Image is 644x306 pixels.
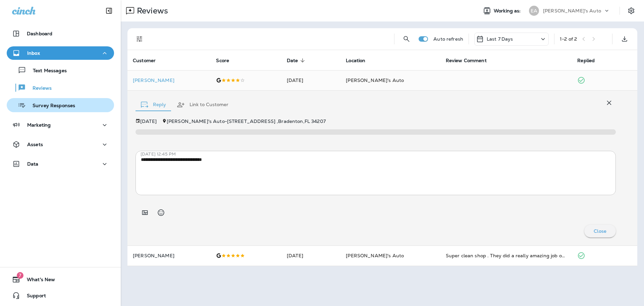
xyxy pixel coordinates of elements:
button: Filters [133,32,146,46]
span: Location [346,57,374,63]
button: Marketing [7,118,114,132]
span: What's New [20,277,55,285]
div: Super clean shop . They did a really amazing job on my car. Went out of their way to find and ins... [446,252,567,259]
p: Survey Responses [26,103,75,109]
span: Replied [577,58,595,63]
span: Customer [133,58,156,63]
td: [DATE] [281,70,340,90]
span: Location [346,58,365,63]
p: Close [594,228,606,234]
button: Dashboard [7,27,114,40]
p: Auto refresh [433,36,463,42]
span: Working as: [494,8,522,14]
span: [PERSON_NAME]'s Auto [346,253,404,259]
p: Assets [27,142,43,147]
button: Settings [625,5,637,17]
div: Click to view Customer Drawer [133,78,205,83]
button: Export as CSV [618,32,631,46]
p: Dashboard [27,31,52,36]
button: 7What's New [7,273,114,286]
button: Collapse Sidebar [100,4,118,17]
p: Reviews [134,6,168,16]
button: Close [584,225,616,237]
span: Replied [577,57,603,63]
button: Select an emoji [154,206,168,219]
p: Reviews [26,85,52,92]
div: 1 - 2 of 2 [560,36,577,42]
p: [PERSON_NAME] [133,253,205,258]
p: [DATE] 12:45 PM [141,151,621,157]
button: Add in a premade template [138,206,152,219]
span: [PERSON_NAME]'s Auto - [STREET_ADDRESS] , Bradenton , FL 34207 [167,118,326,124]
p: Last 7 Days [487,36,513,42]
button: Search Reviews [400,32,413,46]
p: Text Messages [26,68,67,74]
button: Inbox [7,46,114,60]
td: [DATE] [281,246,340,266]
button: Data [7,157,114,171]
button: Reply [136,93,171,117]
p: [PERSON_NAME]'s Auto [543,8,601,13]
button: Link to Customer [171,93,234,117]
span: Review Comment [446,58,487,63]
p: Data [27,161,39,167]
span: 7 [17,272,23,279]
p: [PERSON_NAME] [133,78,205,83]
span: [PERSON_NAME]'s Auto [346,77,404,83]
button: Survey Responses [7,98,114,112]
p: Inbox [27,50,40,56]
p: Marketing [27,122,51,128]
span: Customer [133,57,164,63]
button: Text Messages [7,63,114,77]
span: Date [287,58,298,63]
p: [DATE] [140,119,157,124]
span: Support [20,293,46,301]
button: Reviews [7,81,114,95]
span: Review Comment [446,57,495,63]
span: Score [216,57,238,63]
button: Support [7,289,114,302]
span: Score [216,58,229,63]
button: Assets [7,138,114,151]
span: Date [287,57,307,63]
div: EA [529,6,539,16]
